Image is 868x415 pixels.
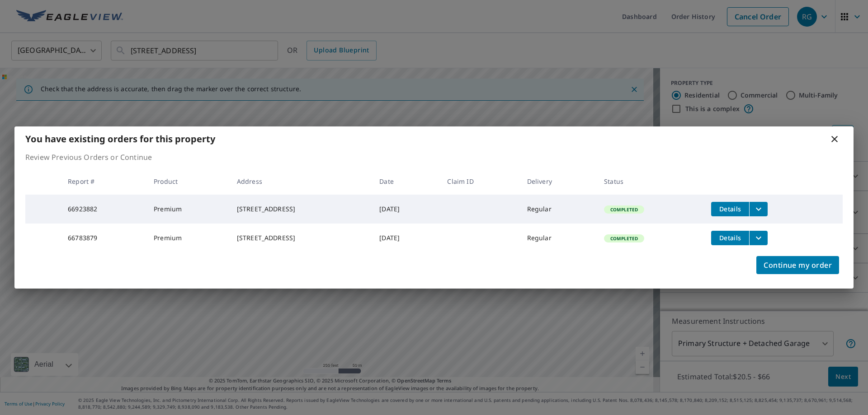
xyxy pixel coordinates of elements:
span: Completed [605,235,643,242]
button: filesDropdownBtn-66923882 [749,202,768,216]
th: Status [597,168,704,195]
div: [STREET_ADDRESS] [237,205,365,214]
td: Regular [520,195,597,224]
th: Claim ID [440,168,519,195]
p: Review Previous Orders or Continue [25,152,843,163]
td: Premium [146,195,230,224]
td: 66923882 [61,195,146,224]
td: 66783879 [61,224,146,252]
th: Report # [61,168,146,195]
button: filesDropdownBtn-66783879 [749,231,768,245]
button: detailsBtn-66923882 [711,202,749,216]
span: Continue my order [764,259,832,271]
td: [DATE] [372,224,440,252]
button: Continue my order [756,256,839,274]
span: Details [717,233,744,242]
b: You have existing orders for this property [25,133,215,145]
td: Premium [146,224,230,252]
td: Regular [520,224,597,252]
th: Date [372,168,440,195]
button: detailsBtn-66783879 [711,231,749,245]
th: Product [146,168,230,195]
span: Completed [605,206,643,213]
th: Address [230,168,372,195]
div: [STREET_ADDRESS] [237,233,365,242]
td: [DATE] [372,195,440,224]
th: Delivery [520,168,597,195]
span: Details [717,205,744,213]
